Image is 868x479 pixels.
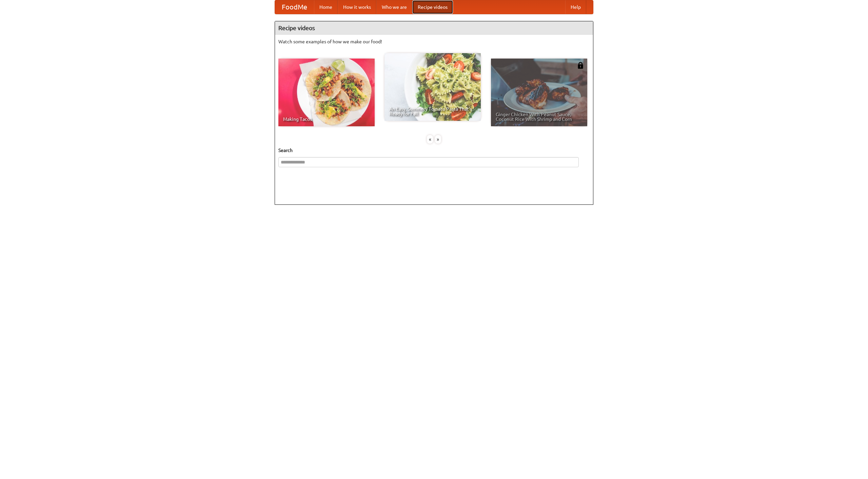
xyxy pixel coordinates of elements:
img: 483408.png [577,62,584,69]
h5: Search [278,147,590,154]
a: An Easy, Summery Tomato Pasta That's Ready for Fall [384,53,481,121]
div: » [435,135,441,144]
div: « [427,135,433,144]
a: Help [565,0,586,14]
h4: Recipe videos [275,21,593,35]
a: Recipe videos [412,0,453,14]
span: An Easy, Summery Tomato Pasta That's Ready for Fall [389,107,476,116]
a: FoodMe [275,0,314,14]
a: How it works [338,0,376,14]
a: Making Tacos [278,59,375,126]
p: Watch some examples of how we make our food! [278,38,590,45]
span: Making Tacos [283,117,370,122]
a: Who we are [376,0,412,14]
a: Home [314,0,338,14]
